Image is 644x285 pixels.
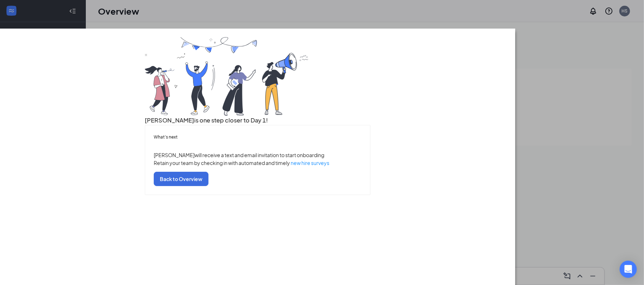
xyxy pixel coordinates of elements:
[291,160,329,166] a: new hire surveys
[154,151,362,159] p: [PERSON_NAME] will receive a text and email invitation to start onboarding
[620,261,637,278] div: Open Intercom Messenger
[154,159,362,167] p: Retain your team by checking in with automated and timely
[154,172,208,186] button: Back to Overview
[154,134,362,140] h5: What’s next
[145,116,370,125] h3: [PERSON_NAME] is one step closer to Day 1!
[145,37,309,116] img: you are all set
